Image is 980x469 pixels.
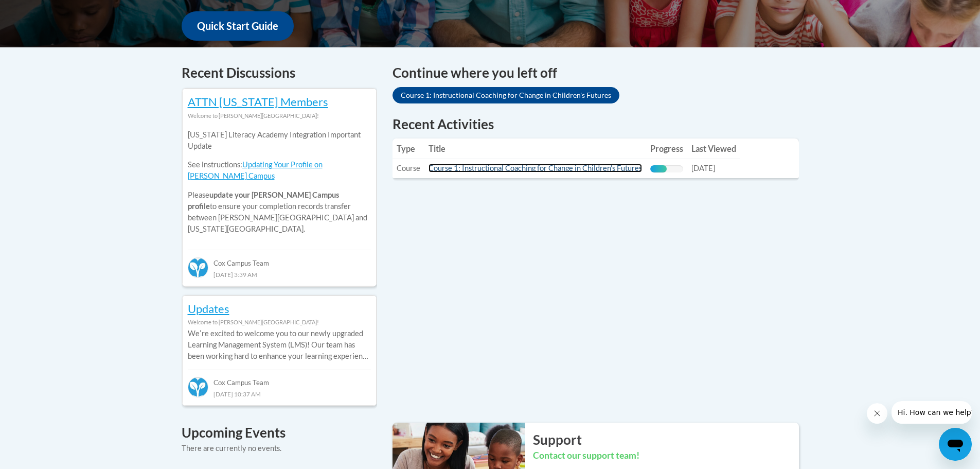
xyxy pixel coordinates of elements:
a: Updates [188,302,229,316]
div: Welcome to [PERSON_NAME][GEOGRAPHIC_DATA]! [188,110,371,121]
span: [DATE] [691,164,715,172]
div: Cox Campus Team [188,250,371,268]
th: Type [393,138,424,159]
span: Course [397,164,420,172]
iframe: Button to launch messaging window [939,428,972,461]
div: Progress, % [650,165,667,172]
th: Title [424,138,646,159]
h4: Upcoming Events [182,423,377,443]
a: Course 1: Instructional Coaching for Change in Children's Futures [393,87,619,103]
div: [DATE] 3:39 AM [188,269,371,280]
iframe: Close message [867,403,887,424]
h4: Recent Discussions [182,63,377,83]
th: Progress [646,138,687,159]
h2: Support [533,430,799,449]
h3: Contact our support team! [533,449,799,462]
p: See instructions: [188,159,371,182]
p: [US_STATE] Literacy Academy Integration Important Update [188,129,371,152]
a: ATTN [US_STATE] Members [188,95,328,109]
iframe: Message from company [892,401,972,424]
th: Last Viewed [687,138,740,159]
b: update your [PERSON_NAME] Campus profile [188,190,339,211]
span: Hi. How can we help? [6,7,83,15]
h4: Continue where you left off [393,63,799,83]
div: Cox Campus Team [188,370,371,388]
span: There are currently no events. [182,444,281,453]
div: Please to ensure your completion records transfer between [PERSON_NAME][GEOGRAPHIC_DATA] and [US_... [188,121,371,242]
h1: Recent Activities [393,115,799,133]
a: Quick Start Guide [182,11,294,41]
div: Welcome to [PERSON_NAME][GEOGRAPHIC_DATA]! [188,317,371,328]
a: Course 1: Instructional Coaching for Change in Children's Futures [429,164,642,172]
img: Cox Campus Team [188,257,208,278]
p: Weʹre excited to welcome you to our newly upgraded Learning Management System (LMS)! Our team has... [188,328,371,362]
a: Updating Your Profile on [PERSON_NAME] Campus [188,160,323,180]
div: [DATE] 10:37 AM [188,388,371,399]
img: Cox Campus Team [188,377,208,397]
